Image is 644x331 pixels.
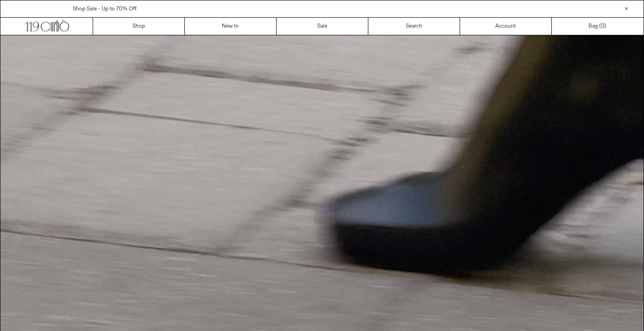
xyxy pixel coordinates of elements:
[601,22,606,30] span: )
[601,23,604,30] span: 0
[277,18,368,35] a: Sale
[552,18,644,35] a: Bag ()
[73,5,136,13] a: Shop Sale - Up to 70% Off
[368,18,460,35] a: Search
[185,18,277,35] a: New In
[460,18,552,35] a: Account
[93,18,185,35] a: Shop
